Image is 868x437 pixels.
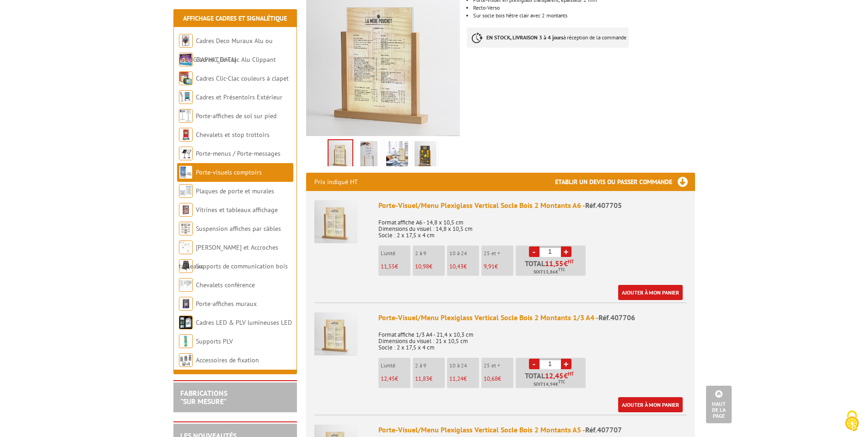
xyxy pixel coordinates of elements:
img: Porte-menus / Porte-messages [179,147,193,160]
a: Porte-visuels comptoirs [196,168,262,176]
a: Suspension affiches par câbles [196,224,281,233]
img: Chevalets conférence [179,278,193,292]
div: Porte-Visuel/Menu Plexiglass Vertical Socle Bois 2 Montants A5 - [378,425,687,435]
sup: TTC [558,379,565,384]
p: Total [518,372,586,388]
p: € [381,263,410,270]
span: 11,24 [449,375,464,382]
p: 10 à 24 [449,362,479,369]
span: € [564,260,568,267]
img: Cadres LED & PLV lumineuses LED [179,316,193,329]
a: - [529,359,539,369]
p: € [484,376,513,382]
img: Porte-Visuel/Menu Plexiglass Vertical Socle Bois 2 Montants 1/3 A4 [314,312,357,355]
img: Suspension affiches par câbles [179,222,193,235]
a: - [529,246,539,257]
a: Supports de communication bois [196,262,288,270]
p: Prix indiqué HT [314,173,358,191]
p: 2 à 9 [415,250,445,257]
p: à réception de la commande [467,27,629,48]
img: Porte-visuels comptoirs [179,165,193,179]
img: Chevalets et stop trottoirs [179,128,193,142]
span: 9,91 [484,262,495,270]
img: porte_visuels_menus_plexi_verticaux_socle_bois_2_montants_1.png [358,141,380,169]
p: L'unité [381,362,410,369]
span: 12,45 [545,372,564,379]
img: Porte-affiches muraux [179,297,193,311]
div: Porte-Visuel/Menu Plexiglass Vertical Socle Bois 2 Montants A6 - [378,200,687,211]
img: Porte-Visuel/Menu Plexiglass Vertical Socle Bois 2 Montants A6 [314,200,357,243]
a: Porte-affiches de sol sur pied [196,112,276,120]
p: 25 et + [484,362,513,369]
img: Accessoires de fixation [179,353,193,367]
button: Cookies (fenêtre modale) [836,406,868,437]
sup: HT [568,258,574,265]
a: Plaques de porte et murales [196,187,274,195]
span: Soit € [534,381,565,388]
li: Recto-Verso [473,5,695,11]
p: Format affiche A6 - 14,8 x 10,5 cm Dimensions du visuel : 14,8 x 10,5 cm Socle : 2 x 17,5 x 4 cm [378,213,687,239]
span: Réf.407705 [585,201,622,210]
a: + [561,359,571,369]
img: Cadres et Présentoirs Extérieur [179,90,193,104]
p: L'unité [381,250,410,257]
span: € [564,372,568,379]
a: [PERSON_NAME] et Accroches tableaux [179,243,278,270]
a: Ajouter à mon panier [618,397,683,412]
img: porte_visuels_menus_plexi_verticaux_socle_bois_2_montants_2.png [329,140,352,169]
span: 10,43 [449,262,464,270]
a: Ajouter à mon panier [618,285,683,300]
strong: EN STOCK, LIVRAISON 3 à 4 jours [486,34,563,41]
p: € [415,263,445,270]
sup: HT [568,371,574,377]
p: 25 et + [484,250,513,257]
img: Porte-affiches de sol sur pied [179,109,193,123]
img: Cookies (fenêtre modale) [841,410,863,432]
img: Cadres Clic-Clac couleurs à clapet [179,71,193,85]
p: Total [518,260,586,276]
a: Vitrines et tableaux affichage [196,206,278,214]
a: Cadres Clic-Clac couleurs à clapet [196,74,289,82]
a: Porte-affiches muraux [196,300,257,308]
p: 10 à 24 [449,250,479,257]
img: Supports PLV [179,334,193,348]
sup: TTC [558,267,565,272]
p: € [415,376,445,382]
p: 2 à 9 [415,362,445,369]
a: + [561,246,571,257]
a: Accessoires de fixation [196,356,259,364]
span: Réf.407706 [598,313,635,322]
img: Plaques de porte et murales [179,184,193,198]
h3: Etablir un devis ou passer commande [555,173,695,191]
div: Porte-Visuel/Menu Plexiglass Vertical Socle Bois 2 Montants 1/3 A4 - [378,312,687,323]
p: Format affiche 1/3 A4 - 21,4 x 10,3 cm Dimensions du visuel : 21 x 10,5 cm Socle : 2 x 17,5 x 4 cm [378,325,687,351]
span: 10,68 [484,375,498,382]
p: € [381,376,410,382]
a: Chevalets et stop trottoirs [196,131,270,139]
img: porte_visuels_menus_plexi_verticaux_socle_bois_2_407705.png [415,141,437,169]
a: Cadres LED & PLV lumineuses LED [196,318,292,327]
span: 10,98 [415,262,429,270]
a: Chevalets conférence [196,281,255,289]
span: 11,83 [415,375,429,382]
span: 14,94 [543,381,555,388]
span: 12,45 [381,375,395,382]
a: Supports PLV [196,337,233,345]
span: Réf.407707 [585,425,622,434]
p: € [484,263,513,270]
a: FABRICATIONS"Sur Mesure" [180,388,227,406]
span: 11,55 [381,262,395,270]
div: Sur socle bois hêtre clair avec 2 montants [473,13,695,18]
p: € [449,263,479,270]
a: Haut de la page [706,386,732,423]
a: Cadres et Présentoirs Extérieur [196,93,282,101]
a: Cadres Deco Muraux Alu ou [GEOGRAPHIC_DATA] [179,37,273,64]
span: Soit € [534,268,565,276]
a: Porte-menus / Porte-messages [196,149,280,158]
img: Cadres Deco Muraux Alu ou Bois [179,34,193,48]
img: Vitrines et tableaux affichage [179,203,193,217]
img: Cimaises et Accroches tableaux [179,240,193,254]
a: Affichage Cadres et Signalétique [183,14,287,22]
a: Cadres Clic-Clac Alu Clippant [196,55,276,64]
img: 407705_porte_visuels_menus_plexi_verticaux_socle_bois_2_montants_4.jpg [386,141,408,169]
